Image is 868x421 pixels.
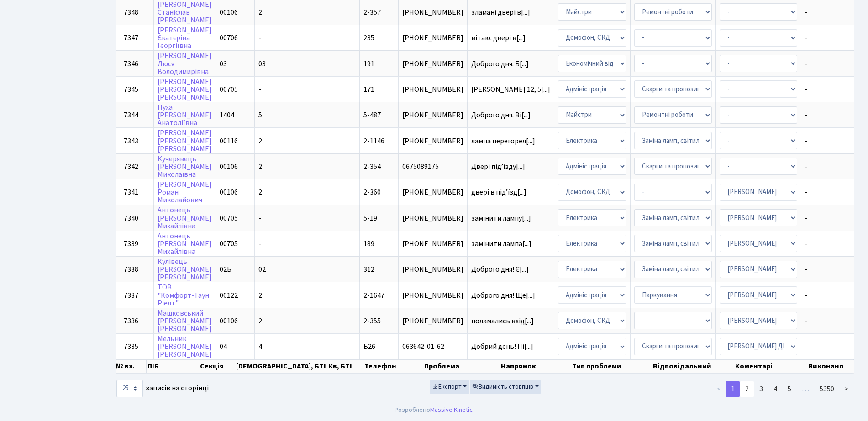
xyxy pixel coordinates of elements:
[363,110,381,120] span: 5-487
[220,162,238,172] span: 00106
[814,381,840,397] a: 5350
[124,342,138,352] span: 7335
[402,163,463,170] span: 0675089175
[471,59,529,69] span: Доброго дня. Б[...]
[124,264,138,274] span: 7338
[124,162,138,172] span: 7342
[220,110,234,120] span: 1404
[258,239,261,249] span: -
[158,51,212,77] a: [PERSON_NAME]ЛюсяВолодимирівна
[402,60,463,68] span: [PHONE_NUMBER]
[363,239,374,249] span: 189
[124,84,138,95] span: 7345
[220,59,227,69] span: 03
[805,189,868,196] span: -
[158,231,212,257] a: Антонець[PERSON_NAME]Михайлівна
[258,342,262,352] span: 4
[124,239,138,249] span: 7339
[768,381,783,397] a: 4
[258,162,262,172] span: 2
[432,382,462,391] span: Експорт
[402,189,463,196] span: [PHONE_NUMBER]
[363,264,374,274] span: 312
[402,343,463,350] span: 063642-01-62
[124,59,138,69] span: 7346
[402,215,463,222] span: [PHONE_NUMBER]
[402,240,463,247] span: [PHONE_NUMBER]
[805,215,868,222] span: -
[471,239,531,249] span: замінити лампа[...]
[402,317,463,325] span: [PHONE_NUMBER]
[220,136,238,146] span: 00116
[199,359,235,373] th: Секція
[363,290,384,300] span: 2-1647
[471,342,533,352] span: Добрий день! Пі[...]
[571,359,652,373] th: Тип проблеми
[395,405,474,415] div: Розроблено .
[471,316,534,326] span: поламались вхід[...]
[805,9,868,16] span: -
[158,257,212,282] a: Кулівець[PERSON_NAME][PERSON_NAME]
[652,359,734,373] th: Відповідальний
[124,136,138,146] span: 7343
[258,213,261,223] span: -
[363,187,381,197] span: 2-360
[158,334,212,359] a: Мельник[PERSON_NAME][PERSON_NAME]
[158,205,212,231] a: Антонець[PERSON_NAME]Михайлівна
[500,359,571,373] th: Напрямок
[805,137,868,145] span: -
[158,283,209,308] a: ТОВ"Комфорт-ТаунРіелт"
[805,34,868,42] span: -
[471,290,535,300] span: Доброго дня! Ще[...]
[782,381,797,397] a: 5
[258,110,262,120] span: 5
[124,290,138,300] span: 7337
[805,266,868,273] span: -
[235,359,327,373] th: [DEMOGRAPHIC_DATA], БТІ
[158,128,212,154] a: [PERSON_NAME][PERSON_NAME][PERSON_NAME]
[124,33,138,43] span: 7347
[258,59,266,69] span: 03
[363,316,381,326] span: 2-355
[363,162,381,172] span: 2-354
[471,84,550,95] span: [PERSON_NAME] 12, 5[...]
[726,381,740,397] a: 1
[158,308,212,334] a: Машковський[PERSON_NAME][PERSON_NAME]
[158,102,212,128] a: Пуха[PERSON_NAME]Анатоліївна
[220,290,238,300] span: 00122
[471,110,531,120] span: Доброго дня. Ві[...]
[124,110,138,120] span: 7344
[839,381,854,397] a: >
[220,239,238,249] span: 00705
[754,381,768,397] a: 3
[402,34,463,42] span: [PHONE_NUMBER]
[220,342,227,352] span: 04
[805,292,868,299] span: -
[402,111,463,119] span: [PHONE_NUMBER]
[124,213,138,223] span: 7340
[363,84,374,95] span: 171
[402,292,463,299] span: [PHONE_NUMBER]
[258,264,266,274] span: 02
[471,162,525,172] span: Двері підʼізду[...]
[430,380,469,394] button: Експорт
[471,7,530,17] span: зламані двері в[...]
[363,59,374,69] span: 191
[402,137,463,145] span: [PHONE_NUMBER]
[327,359,363,373] th: Кв, БТІ
[258,33,261,43] span: -
[805,240,868,247] span: -
[363,7,381,17] span: 2-357
[472,382,533,391] span: Видимість стовпців
[805,163,868,170] span: -
[158,25,212,51] a: [PERSON_NAME]ЄкатєрінаГеоргіївна
[363,359,423,373] th: Телефон
[734,359,807,373] th: Коментарі
[258,136,262,146] span: 2
[740,381,754,397] a: 2
[220,213,238,223] span: 00705
[805,111,868,119] span: -
[124,7,138,17] span: 7348
[805,343,868,350] span: -
[220,7,238,17] span: 00106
